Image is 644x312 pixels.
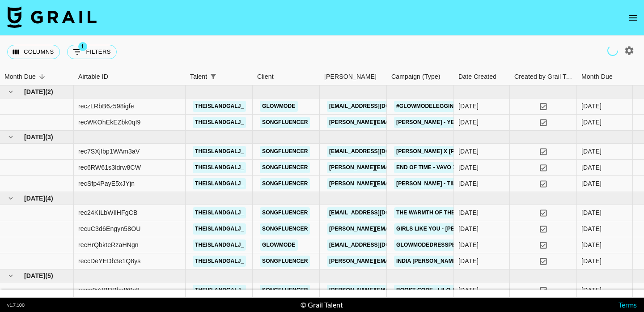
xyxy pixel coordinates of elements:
[458,102,479,111] div: 26/08/2025
[45,194,53,203] span: ( 4 )
[260,178,310,189] a: Songfluencer
[327,162,473,173] a: [PERSON_NAME][EMAIL_ADDRESS][DOMAIN_NAME]
[193,285,246,296] a: theislandgalj_
[327,146,427,157] a: [EMAIL_ADDRESS][DOMAIN_NAME]
[190,68,207,85] div: Talent
[458,68,496,85] div: Date Created
[4,269,17,282] button: hide children
[394,101,558,112] a: #GLOWMODEleggings CoreHold Leggings Campaign
[260,285,310,296] a: Songfluencer
[257,68,274,85] div: Client
[327,239,427,251] a: [EMAIL_ADDRESS][DOMAIN_NAME]
[193,101,246,112] a: theislandgalj_
[4,131,17,143] button: hide children
[260,117,310,128] a: Songfluencer
[207,70,220,83] button: Show filters
[220,70,232,83] button: Sort
[260,162,310,173] a: Songfluencer
[193,146,246,157] a: theislandgalj_
[327,223,473,235] a: [PERSON_NAME][EMAIL_ADDRESS][DOMAIN_NAME]
[581,118,602,127] div: Aug '25
[301,300,343,309] div: © Grail Talent
[327,207,427,218] a: [EMAIL_ADDRESS][DOMAIN_NAME]
[193,223,246,235] a: theislandgalj_
[78,286,140,295] div: recm9yVBRPheI60e8
[454,68,510,85] div: Date Created
[387,68,454,85] div: Campaign (Type)
[581,147,602,156] div: Jul '25
[458,147,479,156] div: 11/07/2025
[458,118,479,127] div: 31/08/2025
[78,256,141,265] div: reccDeYEDb3e1Q8ys
[391,68,441,85] div: Campaign (Type)
[78,224,141,233] div: recuC3d6Engyn58OU
[394,117,554,128] a: [PERSON_NAME] - Yes ft. for KING & COUNTRY and KB
[78,179,135,188] div: recSfp4PayE5xJYjn
[510,68,577,85] div: Created by Grail Team
[581,68,613,85] div: Month Due
[581,102,602,111] div: Aug '25
[207,70,220,83] div: 1 active filter
[327,178,473,189] a: [PERSON_NAME][EMAIL_ADDRESS][DOMAIN_NAME]
[253,68,320,85] div: Client
[24,87,45,96] span: [DATE]
[577,68,633,85] div: Month Due
[24,271,45,280] span: [DATE]
[394,223,493,235] a: Girls Like You - [PERSON_NAME]
[260,239,298,251] a: GLOWMODE
[78,240,139,249] div: recHrQbkteRzaHNgn
[394,207,524,218] a: The Warmth of The Sun - The Beach Boys
[78,208,137,217] div: rec24KILbWIlHFgCB
[458,240,479,249] div: 17/06/2025
[193,178,246,189] a: theislandgalj_
[327,256,473,267] a: [PERSON_NAME][EMAIL_ADDRESS][DOMAIN_NAME]
[74,68,186,85] div: Airtable ID
[458,208,479,217] div: 10/06/2025
[581,179,602,188] div: Jul '25
[458,179,479,188] div: 28/07/2025
[327,101,427,112] a: [EMAIL_ADDRESS][DOMAIN_NAME]
[394,256,501,267] a: India [PERSON_NAME] - Kill Switch
[260,256,310,267] a: Songfluencer
[193,117,246,128] a: theislandgalj_
[78,42,87,51] span: 1
[78,163,141,172] div: rec6RW61s3ldrw8CW
[7,6,97,28] img: Grail Talent
[514,68,575,85] div: Created by Grail Team
[327,117,473,128] a: [PERSON_NAME][EMAIL_ADDRESS][DOMAIN_NAME]
[581,163,602,172] div: Jul '25
[394,146,547,157] a: [PERSON_NAME] x [PERSON_NAME] | [PERSON_NAME]
[624,9,642,27] button: open drawer
[193,162,246,173] a: theislandgalj_
[320,68,387,85] div: Booker
[78,147,140,156] div: rec7SXjIbp1WAm3aV
[581,224,602,233] div: Jun '25
[619,300,637,309] a: Terms
[24,194,45,203] span: [DATE]
[260,207,310,218] a: Songfluencer
[24,132,45,141] span: [DATE]
[193,207,246,218] a: theislandgalj_
[193,239,246,251] a: theislandgalj_
[36,70,48,83] button: Sort
[581,256,602,265] div: Jun '25
[7,302,25,308] div: v 1.7.100
[394,178,508,189] a: [PERSON_NAME] - Till There Was You
[4,192,17,205] button: hide children
[458,256,479,265] div: 01/07/2025
[394,162,506,173] a: End Of Time - VAVO x [PERSON_NAME]
[458,286,479,295] div: 24/05/2025
[260,101,298,112] a: GLOWMODE
[45,87,53,96] span: ( 2 )
[324,68,377,85] div: [PERSON_NAME]
[606,44,619,57] span: Refreshing clients, users, campaigns...
[78,68,108,85] div: Airtable ID
[581,208,602,217] div: Jun '25
[260,146,310,157] a: Songfluencer
[45,132,53,141] span: ( 3 )
[78,102,134,111] div: reczLRbB6z598igfe
[458,163,479,172] div: 08/07/2025
[193,256,246,267] a: theislandgalj_
[458,224,479,233] div: 16/06/2025
[581,286,602,295] div: May '25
